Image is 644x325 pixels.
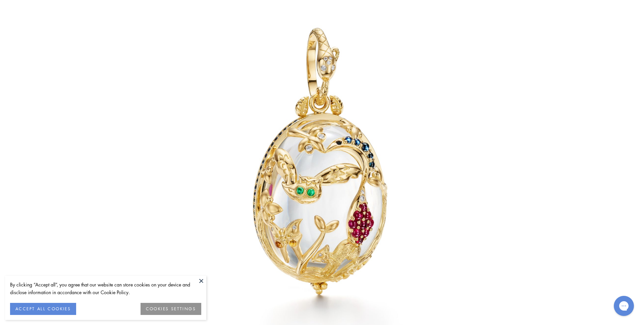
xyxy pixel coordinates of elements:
[10,281,201,296] div: By clicking “Accept all”, you agree that our website can store cookies on your device and disclos...
[10,303,76,315] button: ACCEPT ALL COOKIES
[610,294,637,318] iframe: Gorgias live chat messenger
[141,303,201,315] button: COOKIES SETTINGS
